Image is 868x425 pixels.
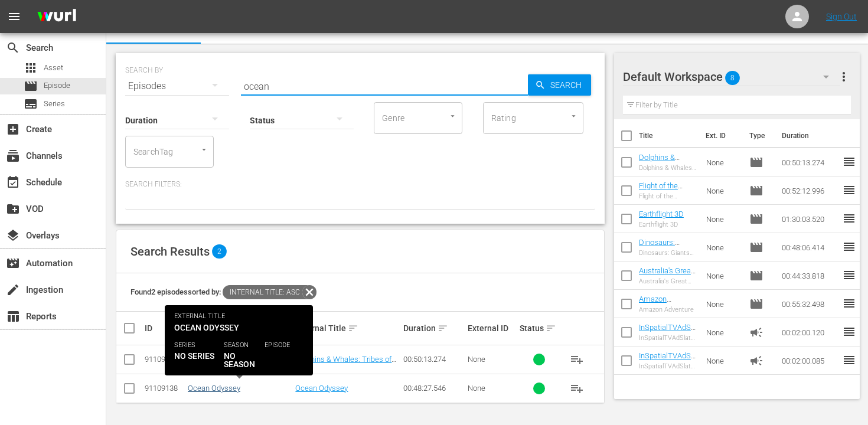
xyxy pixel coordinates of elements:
button: playlist_add [563,374,591,403]
div: 91109023 [145,355,184,364]
div: None [468,384,516,393]
a: Dinosaurs: Giants of Patagonia [639,238,680,264]
div: 00:48:27.546 [403,384,464,393]
div: Australia's Great Wild North [639,277,697,285]
span: 8 [725,66,740,90]
td: None [701,346,745,375]
td: 00:48:06.414 [777,233,842,261]
div: 00:50:13.274 [403,355,464,364]
span: Episode [749,184,763,198]
a: InSpatialTVAdSlate2 [639,323,696,341]
button: Open [447,110,458,122]
span: reorder [842,296,856,310]
td: 00:02:00.120 [777,318,842,346]
span: reorder [842,183,856,197]
span: Episode [44,80,70,91]
button: Search [528,74,591,96]
span: Episode [749,269,763,283]
span: more_vert [837,70,851,84]
div: ID [145,323,184,333]
div: Dinosaurs: Giants of Patagonia [639,249,697,257]
span: Episode [749,297,763,311]
button: playlist_add [563,345,591,374]
span: Search [546,74,591,96]
a: InSpatialTVAdSlate1 [639,351,696,369]
div: Duration [403,321,464,335]
div: InSpatialTVAdSlate2 [639,334,697,342]
span: keyboard_arrow_up [239,323,249,334]
span: reorder [842,353,856,367]
a: Amazon Adventure [639,295,673,312]
span: sort [546,323,556,334]
td: None [701,176,745,205]
td: None [701,233,745,261]
td: None [701,261,745,290]
img: ans4CAIJ8jUAAAAAAAAAAAAAAAAAAAAAAAAgQb4GAAAAAAAAAAAAAAAAAAAAAAAAJMjXAAAAAAAAAAAAAAAAAAAAAAAAgAT5G... [28,3,85,31]
span: VOD [6,202,20,216]
span: 2 [212,244,227,259]
div: External ID [468,323,516,333]
td: 00:52:12.996 [777,176,842,205]
td: None [701,290,745,318]
td: 00:44:33.818 [777,261,842,290]
a: Ocean Odyssey [295,384,348,393]
div: 91109138 [145,384,184,393]
div: Default Workspace [623,60,841,93]
th: Duration [775,119,846,152]
span: reorder [842,240,856,254]
span: Internal Title: asc [223,285,302,299]
a: Australia's Great Wild North [639,266,696,284]
span: Episode [749,240,763,254]
span: Asset [24,61,38,75]
span: Channels [6,149,20,163]
a: Earthflight 3D [639,210,684,218]
span: sort [438,323,448,334]
td: None [701,318,745,346]
p: Search Filters: [125,179,595,189]
a: Dolphins & Whales: Tribes of the Ocean [639,153,689,179]
div: Flight of the Butterflies [639,192,697,200]
span: Search [6,41,20,55]
div: None [468,355,516,364]
td: None [701,205,745,233]
div: Dolphins & Whales: Tribes of the Ocean [639,164,697,172]
span: Overlays [6,228,20,243]
div: External Title [295,321,399,335]
div: Earthflight 3D [639,221,684,228]
a: Dolphins & Whales: Tribes of the Ocean [188,355,289,372]
span: reorder [842,325,856,339]
td: 00:55:32.498 [777,290,842,318]
span: Series [24,97,38,111]
span: reorder [842,155,856,169]
div: Status [520,321,559,335]
span: menu [7,9,21,24]
span: sort [348,323,358,334]
span: playlist_add [570,381,584,395]
div: Internal Title [188,321,292,335]
td: 00:50:13.274 [777,148,842,176]
a: Flight of the Butterflies [639,181,683,199]
th: Type [742,119,775,152]
span: Episode [749,212,763,226]
span: Episode [749,155,763,169]
th: Ext. ID [699,119,742,152]
span: Ingestion [6,283,20,297]
a: Sign Out [826,12,857,21]
span: reorder [842,268,856,282]
span: Found 2 episodes sorted by: [130,287,316,296]
span: Episode [24,79,38,93]
button: Open [568,110,579,122]
span: Ad [749,325,763,339]
th: Title [639,119,699,152]
span: reorder [842,211,856,225]
span: Reports [6,309,20,323]
a: Ocean Odyssey [188,384,240,393]
button: Open [198,144,210,155]
div: Amazon Adventure [639,306,697,313]
span: Series [44,98,65,110]
span: Search Results [130,244,210,259]
span: Asset [44,62,63,74]
div: Episodes [125,70,229,103]
a: Dolphins & Whales: Tribes of the Ocean [295,355,396,372]
span: Automation [6,256,20,270]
